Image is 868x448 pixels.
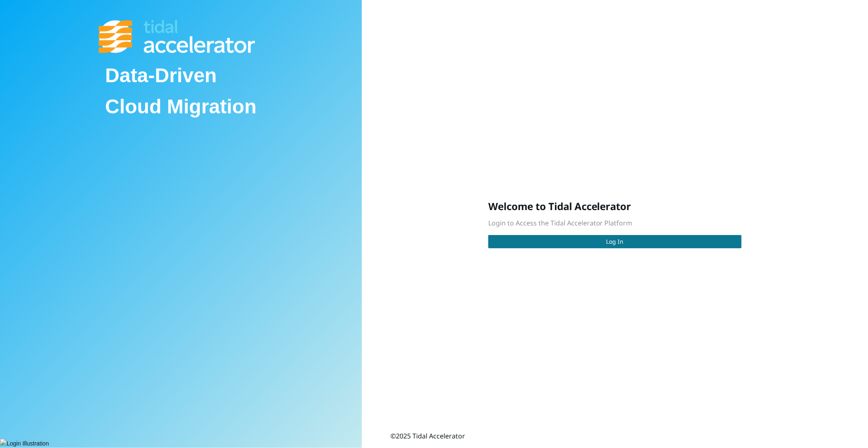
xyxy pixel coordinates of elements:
div: © 2025 Tidal Accelerator [390,431,465,441]
span: Login to Access the Tidal Accelerator Platform [488,218,633,228]
img: Tidal Accelerator Logo [99,20,255,53]
div: Data-Driven Cloud Migration [99,53,263,129]
button: Log In [488,235,742,248]
span: Log In [606,237,623,246]
h3: Welcome to Tidal Accelerator [488,200,742,213]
